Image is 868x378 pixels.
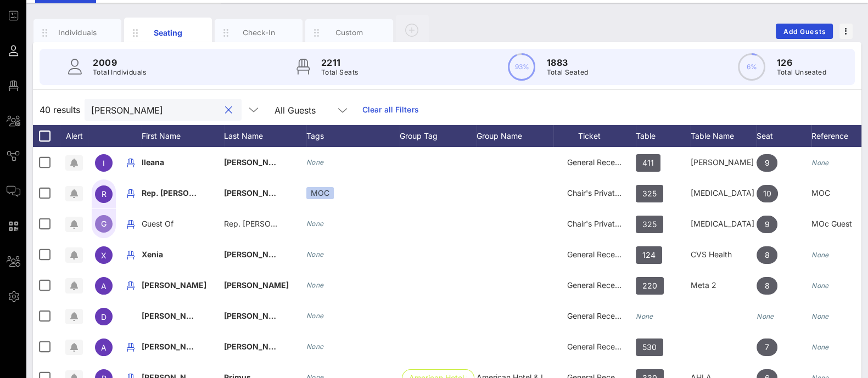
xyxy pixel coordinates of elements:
[776,67,826,78] p: Total Unseated
[275,105,316,115] div: All Guests
[642,185,657,202] span: 325
[224,188,289,198] span: [PERSON_NAME]
[757,125,811,147] div: Seat
[234,27,283,38] div: Check-In
[53,27,102,38] div: Individuals
[362,104,419,116] a: Clear all Filters
[101,251,107,260] span: X
[321,56,358,69] p: 2211
[567,188,658,198] span: Chair's Private Reception
[642,154,654,172] span: 411
[306,250,324,258] i: None
[811,281,829,290] i: None
[691,239,757,270] div: CVS Health
[93,67,147,78] p: Total Individuals
[224,157,289,167] span: [PERSON_NAME]
[306,312,324,320] i: None
[101,219,107,228] span: G
[691,147,757,178] div: [PERSON_NAME] Companies
[224,342,289,351] span: [PERSON_NAME]
[142,280,206,290] span: [PERSON_NAME]
[142,311,206,320] span: [PERSON_NAME]
[765,338,769,356] span: 7
[306,342,324,351] i: None
[142,342,206,351] span: [PERSON_NAME]
[765,246,770,264] span: 8
[811,343,829,351] i: None
[224,219,306,228] span: Rep. [PERSON_NAME]
[567,311,633,320] span: General Reception
[477,125,553,147] div: Group Name
[142,250,163,259] span: Xenia
[811,188,830,198] span: MOC
[40,103,80,116] span: 40 results
[636,312,653,320] i: None
[765,216,770,233] span: 9
[142,125,224,147] div: First Name
[783,27,826,36] span: Add Guests
[642,216,657,233] span: 325
[321,67,358,78] p: Total Seats
[546,67,588,78] p: Total Seated
[567,157,633,167] span: General Reception
[811,219,852,228] span: MOc Guest
[546,56,588,69] p: 1883
[101,343,107,352] span: A
[765,154,770,172] span: 9
[553,125,636,147] div: Ticket
[306,158,324,166] i: None
[400,125,477,147] div: Group Tag
[103,159,105,168] span: I
[101,312,107,321] span: D
[567,219,658,228] span: Chair's Private Reception
[765,277,770,295] span: 8
[757,312,774,320] i: None
[144,27,193,38] div: Seating
[325,27,374,38] div: Custom
[811,159,829,167] i: None
[225,105,232,116] button: clear icon
[811,312,829,320] i: None
[306,281,324,289] i: None
[691,270,757,301] div: Meta 2
[763,185,771,202] span: 10
[691,178,757,208] div: [MEDICAL_DATA]
[776,24,833,39] button: Add Guests
[142,157,164,167] span: Ileana
[642,338,657,356] span: 530
[691,208,757,239] div: [MEDICAL_DATA]
[306,187,334,199] div: MOC
[567,250,633,259] span: General Reception
[306,219,324,228] i: None
[224,280,289,290] span: [PERSON_NAME]
[567,280,633,290] span: General Reception
[224,125,306,147] div: Last Name
[60,125,88,147] div: Alert
[811,251,829,259] i: None
[691,125,757,147] div: Table Name
[636,125,691,147] div: Table
[142,219,173,228] span: Guest Of
[102,189,107,199] span: R
[567,342,633,351] span: General Reception
[642,277,657,295] span: 220
[93,56,147,69] p: 2009
[142,188,225,198] span: Rep. [PERSON_NAME]
[776,56,826,69] p: 126
[224,250,289,259] span: [PERSON_NAME]
[642,246,656,264] span: 124
[306,125,400,147] div: Tags
[224,311,289,320] span: [PERSON_NAME]
[101,281,107,291] span: A
[268,99,356,121] div: All Guests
